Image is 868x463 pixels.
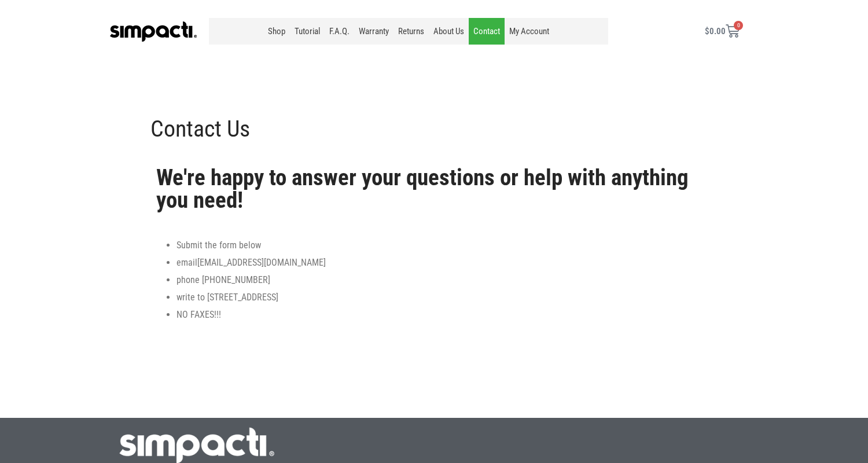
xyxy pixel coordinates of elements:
[176,257,326,268] span: email [EMAIL_ADDRESS][DOMAIN_NAME]
[156,167,712,212] h2: We're happy to answer your questions or help with anything you need!
[734,21,743,30] span: 0
[705,26,726,36] bdi: 0.00
[176,291,712,304] li: write to [STREET_ADDRESS]
[176,238,712,252] li: Submit the form below
[290,18,325,45] a: Tutorial
[325,18,354,45] a: F.A.Q.
[393,18,429,45] a: Returns
[176,308,712,322] li: NO FAXES!!!
[505,18,554,45] a: My Account
[705,26,709,36] span: $
[429,18,469,45] a: About Us
[469,18,505,45] a: Contact
[150,115,718,144] h1: Contact Us
[354,18,393,45] a: Warranty
[176,273,712,287] li: phone [PHONE_NUMBER]
[263,18,290,45] a: Shop
[691,17,753,45] a: $0.00 0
